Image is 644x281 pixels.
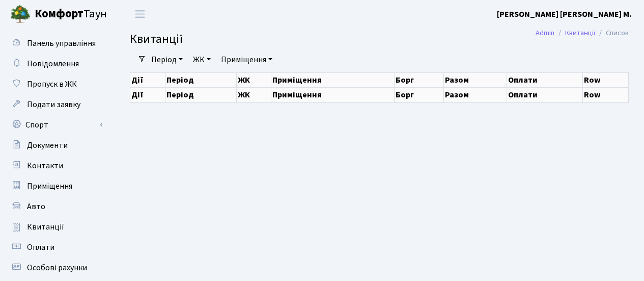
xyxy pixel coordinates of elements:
span: Авто [27,201,45,212]
a: Приміщення [5,176,107,196]
th: ЖК [236,72,271,87]
b: [PERSON_NAME] [PERSON_NAME] М. [497,9,632,20]
a: ЖК [189,51,215,68]
span: Контакти [27,160,63,171]
a: Документи [5,135,107,156]
span: Квитанції [27,221,64,233]
th: Дії [130,72,165,87]
a: Авто [5,196,107,217]
a: Спорт [5,115,107,135]
th: Дії [130,87,165,102]
span: Приміщення [27,181,72,192]
a: Admin [536,28,554,38]
th: Row [582,87,628,102]
th: Разом [444,72,507,87]
a: Пропуск в ЖК [5,74,107,94]
span: Подати заявку [27,99,80,110]
span: Оплати [27,242,54,253]
span: Особові рахунки [27,262,87,273]
img: logo.png [10,4,31,24]
a: Квитанції [5,217,107,237]
th: Приміщення [271,72,395,87]
th: Борг [395,72,444,87]
a: Подати заявку [5,94,107,115]
th: Оплати [507,87,582,102]
span: Повідомлення [27,58,79,69]
b: Комфорт [35,6,83,22]
a: Панель управління [5,33,107,54]
th: Приміщення [271,87,395,102]
a: Квитанції [565,28,595,38]
span: Документи [27,140,68,151]
a: Приміщення [217,51,276,68]
a: Особові рахунки [5,258,107,278]
a: Контакти [5,156,107,176]
th: Row [582,72,628,87]
li: Список [595,28,629,39]
span: Квитанції [130,30,183,48]
span: Таун [35,6,107,23]
th: Період [165,87,236,102]
th: ЖК [236,87,271,102]
span: Панель управління [27,38,96,49]
th: Період [165,72,236,87]
button: Переключити навігацію [127,6,153,22]
nav: breadcrumb [520,22,644,44]
th: Разом [444,87,507,102]
th: Оплати [507,72,582,87]
a: Оплати [5,237,107,258]
a: Повідомлення [5,54,107,74]
a: [PERSON_NAME] [PERSON_NAME] М. [497,8,632,20]
th: Борг [395,87,444,102]
a: Період [147,51,187,68]
span: Пропуск в ЖК [27,79,77,90]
